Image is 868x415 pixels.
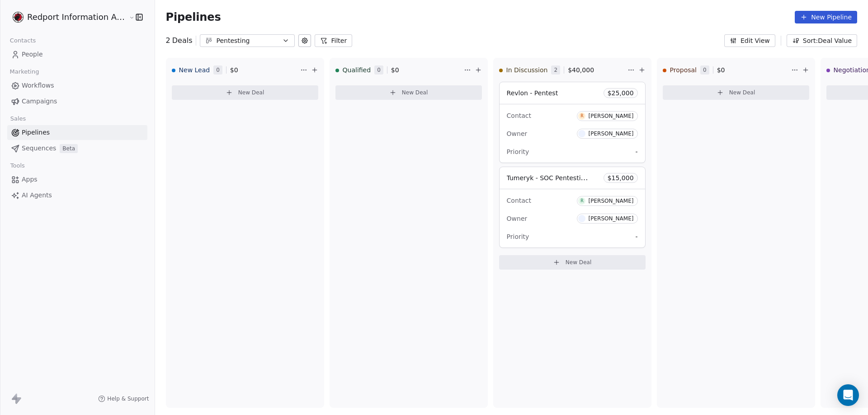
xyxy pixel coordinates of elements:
[663,85,809,100] button: New Deal
[507,89,558,97] span: Revlon - Pentest
[568,65,594,75] span: $ 40,000
[608,173,634,182] span: $ 15,000
[22,144,56,153] span: Sequences
[7,188,147,203] a: AI Agents
[724,34,775,47] button: Edit View
[402,89,428,96] span: New Deal
[230,65,238,75] span: $ 0
[172,58,298,82] div: New Lead0$0
[635,232,637,241] span: -
[700,65,709,75] span: 0
[60,144,78,153] span: Beta
[343,65,371,75] span: Qualified
[499,255,646,270] button: New Deal
[608,89,634,98] span: $ 25,000
[13,12,24,23] img: Redport_hacker_head.png
[27,11,127,23] span: Redport Information Assurance
[663,58,789,82] div: Proposal0$0
[22,191,52,200] span: AI Agents
[7,125,147,140] a: Pipelines
[7,47,147,62] a: People
[670,65,697,75] span: Proposal
[11,9,123,25] button: Redport Information Assurance
[179,65,210,75] span: New Lead
[551,65,560,75] span: 2
[22,175,38,184] span: Apps
[6,112,30,126] span: Sales
[335,58,462,82] div: Qualified0$0
[588,198,633,204] div: [PERSON_NAME]
[6,65,43,79] span: Marketing
[507,130,528,137] span: Owner
[7,141,147,156] a: SequencesBeta
[566,259,592,266] span: New Deal
[335,85,482,100] button: New Deal
[507,112,531,119] span: Contact
[580,112,584,120] div: R
[499,82,646,163] div: Revlon - Pentest$25,000ContactR[PERSON_NAME]Owner[PERSON_NAME]Priority-
[213,65,222,75] span: 0
[507,148,529,155] span: Priority
[6,34,40,47] span: Contacts
[6,159,28,173] span: Tools
[729,89,755,96] span: New Deal
[216,36,278,46] div: Pentesting
[635,147,637,156] span: -
[107,395,149,402] span: Help & Support
[588,131,633,137] div: [PERSON_NAME]
[499,167,646,248] div: Tumeryk - SOC Pentesting$15,000ContactR[PERSON_NAME]Owner[PERSON_NAME]Priority-
[507,197,531,204] span: Contact
[7,78,147,93] a: Workflows
[315,34,352,47] button: Filter
[166,11,221,23] span: Pipelines
[238,89,264,96] span: New Deal
[787,34,857,47] button: Sort: Deal Value
[22,81,54,90] span: Workflows
[588,113,633,119] div: [PERSON_NAME]
[506,65,548,75] span: In Discussion
[837,384,859,406] div: Open Intercom Messenger
[374,65,383,75] span: 0
[507,173,589,182] span: Tumeryk - SOC Pentesting
[580,197,584,205] div: R
[98,395,149,402] a: Help & Support
[7,94,147,109] a: Campaigns
[7,172,147,187] a: Apps
[795,11,857,23] button: New Pipeline
[172,35,193,46] span: Deals
[166,35,193,46] div: 2
[499,58,626,82] div: In Discussion2$40,000
[22,128,50,137] span: Pipelines
[22,50,43,59] span: People
[172,85,318,100] button: New Deal
[22,97,57,106] span: Campaigns
[507,215,528,222] span: Owner
[507,233,529,240] span: Priority
[588,215,633,222] div: [PERSON_NAME]
[717,65,725,75] span: $ 0
[391,65,399,75] span: $ 0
